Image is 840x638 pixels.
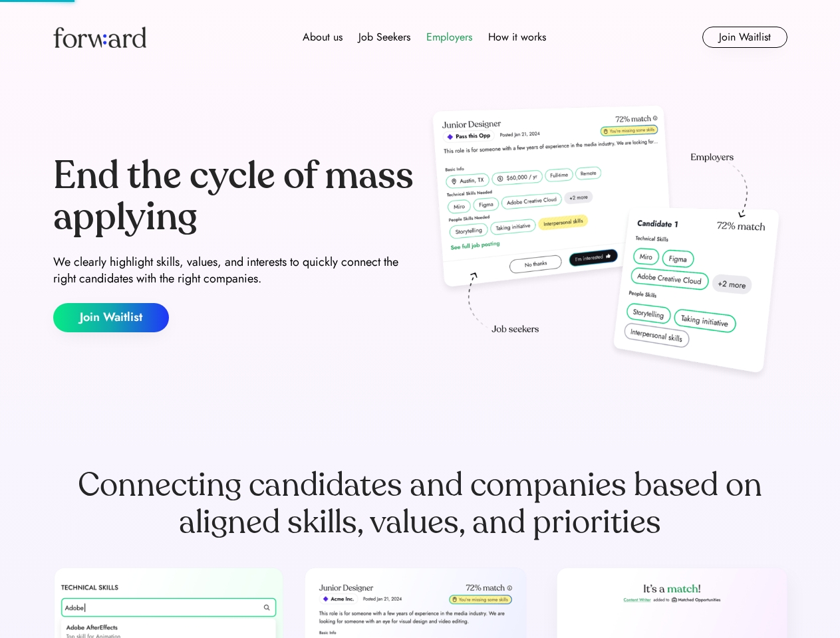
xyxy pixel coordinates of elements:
[426,29,472,45] div: Employers
[358,29,410,45] div: Job Seekers
[426,101,787,387] img: hero-image.png
[53,467,787,541] div: Connecting candidates and companies based on aligned skills, values, and priorities
[53,156,415,237] div: End the cycle of mass applying
[488,29,546,45] div: How it works
[53,303,169,332] button: Join Waitlist
[53,27,146,48] img: Forward logo
[303,29,343,45] div: About us
[53,254,415,287] div: We clearly highlight skills, values, and interests to quickly connect the right candidates with t...
[702,27,787,48] button: Join Waitlist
